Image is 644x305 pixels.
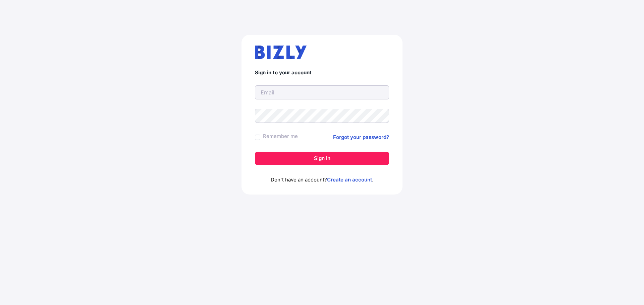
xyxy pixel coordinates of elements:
p: Don't have an account? . [255,176,389,184]
img: bizly_logo.svg [255,46,307,59]
label: Remember me [263,132,298,140]
a: Create an account [327,176,372,183]
input: Email [255,85,389,99]
h4: Sign in to your account [255,70,389,76]
button: Sign in [255,152,389,165]
a: Forgot your password? [333,133,389,141]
